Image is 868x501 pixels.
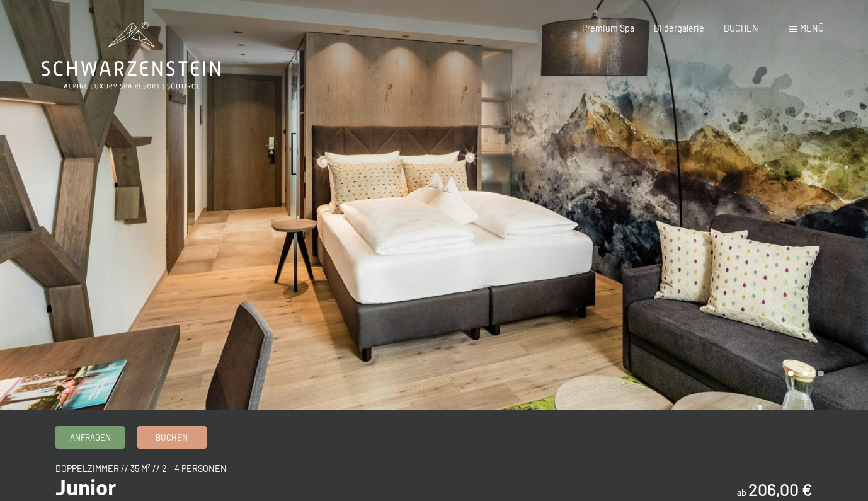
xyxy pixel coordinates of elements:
span: Doppelzimmer // 35 m² // 2 - 4 Personen [55,463,227,474]
a: Premium Spa [582,23,634,33]
a: Bildergalerie [654,23,704,33]
span: Menü [800,23,824,33]
span: Anfragen [70,432,111,443]
a: BUCHEN [724,23,758,33]
span: Buchen [156,432,188,443]
a: Anfragen [56,427,124,447]
span: Junior [55,475,116,500]
a: Buchen [138,427,206,447]
b: 206,00 € [748,479,813,499]
span: ab [737,487,746,498]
